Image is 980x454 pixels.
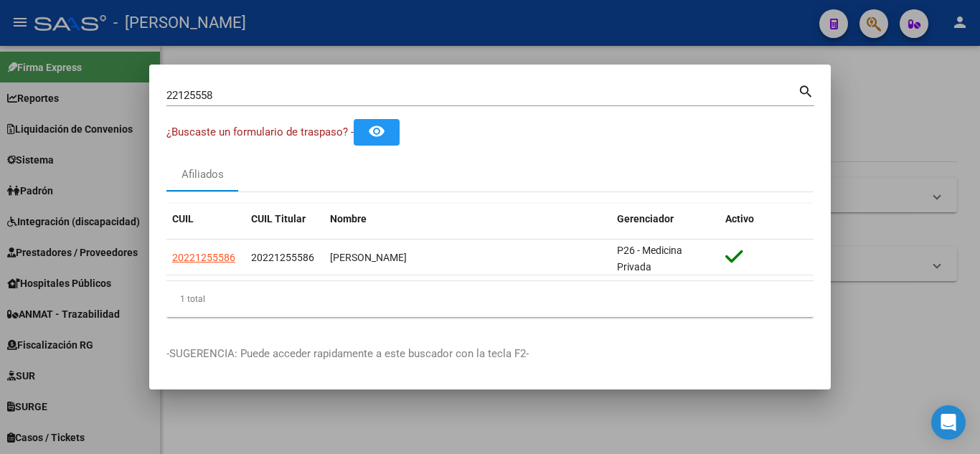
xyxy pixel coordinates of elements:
span: CUIL [172,213,194,224]
span: 20221255586 [251,252,314,263]
span: P26 - Medicina Privada [617,245,682,273]
div: 1 total [166,281,814,317]
mat-icon: remove_red_eye [368,123,385,140]
span: ¿Buscaste un formulario de traspaso? - [166,126,354,138]
p: -SUGERENCIA: Puede acceder rapidamente a este buscador con la tecla F2- [166,346,814,362]
datatable-header-cell: CUIL Titular [245,204,324,235]
span: Gerenciador [617,213,674,224]
span: Activo [725,213,754,224]
div: Afiliados [182,166,224,183]
datatable-header-cell: Nombre [324,204,611,235]
span: CUIL Titular [251,213,306,224]
span: 20221255586 [172,252,235,263]
div: Open Intercom Messenger [931,405,966,440]
span: Nombre [330,213,367,224]
mat-icon: search [798,82,814,99]
datatable-header-cell: Activo [720,204,814,235]
datatable-header-cell: CUIL [166,204,245,235]
div: [PERSON_NAME] [330,250,606,266]
datatable-header-cell: Gerenciador [611,204,720,235]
